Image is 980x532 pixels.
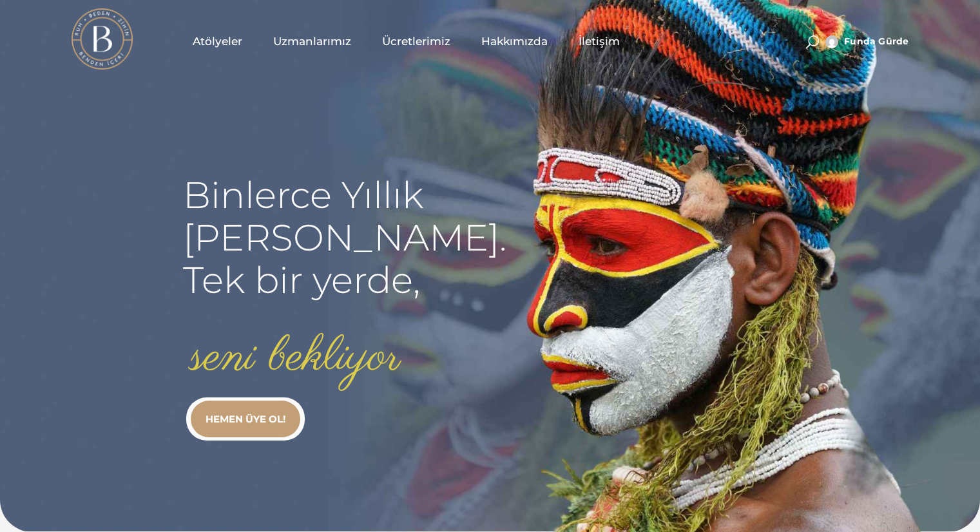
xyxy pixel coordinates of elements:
img: light logo [72,8,133,70]
span: Atölyeler [193,34,242,49]
a: Atölyeler [177,9,258,73]
a: Uzmanlarımız [258,9,367,73]
a: Hakkımızda [466,9,563,73]
span: Hakkımızda [481,34,548,49]
a: İletişim [563,9,635,73]
rs-layer: Binlerce Yıllık [PERSON_NAME]. Tek bir yerde, [183,174,506,301]
span: Uzmanlarımız [273,34,351,49]
rs-layer: seni bekliyor [191,330,401,385]
span: İletişim [579,34,620,49]
a: HEMEN ÜYE OL! [191,401,300,437]
a: Ücretlerimiz [367,9,466,73]
span: Funda gürde [844,35,908,47]
span: Ücretlerimiz [382,34,450,49]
